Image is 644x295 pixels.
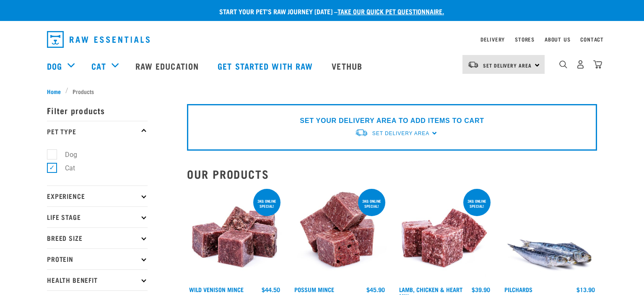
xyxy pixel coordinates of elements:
img: home-icon-1@2x.png [559,60,567,68]
div: 3kg online special! [253,195,280,212]
a: About Us [545,38,570,41]
a: Dog [47,60,62,72]
span: Set Delivery Area [483,64,532,67]
a: Possum Mince [294,288,334,291]
a: Vethub [323,49,373,83]
img: 1102 Possum Mince 01 [292,187,387,282]
h2: Our Products [187,167,597,180]
p: Filter products [47,100,148,121]
nav: dropdown navigation [40,28,604,51]
div: $39.90 [472,286,490,293]
a: Raw Education [127,49,209,83]
p: SET YOUR DELIVERY AREA TO ADD ITEMS TO CART [300,116,484,126]
label: Dog [52,149,80,160]
div: $13.90 [576,286,595,293]
p: Pet Type [47,121,148,142]
span: Set Delivery Area [372,131,429,136]
p: Health Benefit [47,269,148,290]
a: take our quick pet questionnaire. [338,9,444,13]
p: Life Stage [47,206,148,227]
a: Get started with Raw [209,49,323,83]
a: Wild Venison Mince [189,288,244,291]
label: Cat [52,163,78,173]
img: van-moving.png [467,61,479,68]
div: $44.50 [262,286,280,293]
img: home-icon@2x.png [593,60,602,69]
p: Experience [47,185,148,206]
a: Pilchards [504,288,532,291]
img: Four Whole Pilchards [502,187,597,282]
a: Home [47,87,65,96]
img: user.png [576,60,585,69]
a: Cat [91,60,106,72]
img: Raw Essentials Logo [47,31,150,48]
img: 1124 Lamb Chicken Heart Mix 01 [397,187,492,282]
img: van-moving.png [355,128,368,137]
p: Breed Size [47,227,148,248]
p: Protein [47,248,148,269]
div: 3kg online special! [463,195,491,212]
nav: breadcrumbs [47,87,597,96]
a: Stores [515,38,535,41]
a: Contact [580,38,604,41]
div: $45.90 [366,286,385,293]
div: 3kg online special! [358,195,385,212]
img: Pile Of Cubed Wild Venison Mince For Pets [187,187,282,282]
span: Home [47,87,61,96]
a: Delivery [480,38,505,41]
